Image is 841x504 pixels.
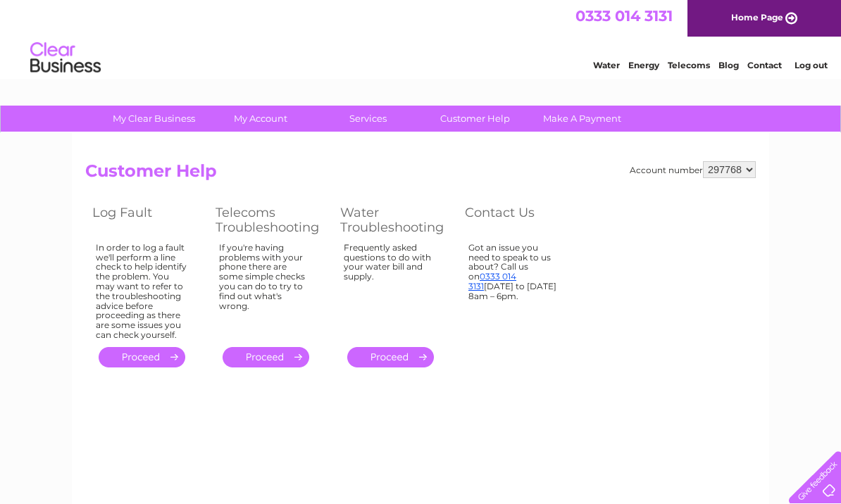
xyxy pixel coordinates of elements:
div: If you're having problems with your phone there are some simple checks you can do to try to find ... [219,243,312,334]
a: . [99,347,185,367]
div: Frequently asked questions to do with your water bill and supply. [344,243,437,334]
h2: Customer Help [85,161,756,188]
a: Contact [747,60,782,70]
a: Make A Payment [524,106,640,132]
a: Customer Help [417,106,533,132]
a: Water [593,60,620,70]
a: Log out [795,60,828,70]
a: Energy [628,60,659,70]
a: 0333 014 3131 [468,271,516,291]
a: My Account [203,106,319,132]
div: In order to log a fault we'll perform a line check to help identify the problem. You may want to ... [96,243,187,340]
div: Got an issue you need to speak to us about? Call us on [DATE] to [DATE] 8am – 6pm. [468,243,560,334]
a: My Clear Business [96,106,212,132]
div: Account number [630,161,756,178]
a: . [347,347,434,367]
a: Blog [718,60,739,70]
img: logo.png [30,37,101,80]
th: Water Troubleshooting [333,201,458,239]
th: Contact Us [458,201,581,239]
a: . [223,347,309,367]
a: 0333 014 3131 [575,7,673,25]
div: Clear Business is a trading name of Verastar Limited (registered in [GEOGRAPHIC_DATA] No. 3667643... [89,8,754,68]
th: Telecoms Troubleshooting [208,201,333,239]
th: Log Fault [85,201,208,239]
a: Services [310,106,426,132]
a: Telecoms [668,60,710,70]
